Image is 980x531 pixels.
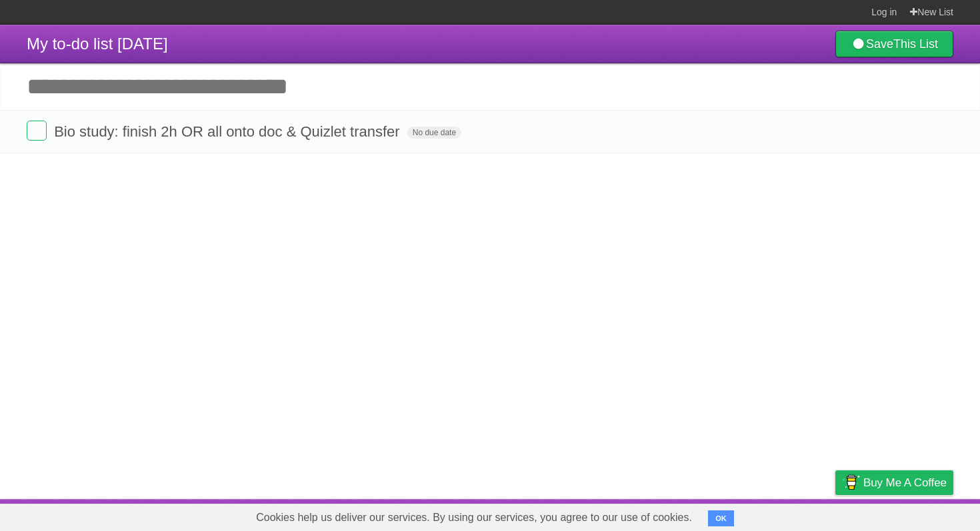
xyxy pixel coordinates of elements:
a: Suggest a feature [869,502,953,528]
span: My to-do list [DATE] [27,35,168,53]
a: Terms [773,502,802,528]
a: Developers [702,502,756,528]
a: Privacy [818,502,853,528]
a: SaveThis List [835,31,953,57]
b: This List [893,37,938,51]
a: Buy me a coffee [835,470,953,495]
a: About [658,502,686,528]
span: No due date [407,127,461,139]
label: Done [27,121,47,141]
span: Buy me a coffee [863,471,947,494]
button: OK [708,510,734,526]
span: Cookies help us deliver our services. By using our services, you agree to our use of cookies. [243,504,705,531]
span: Bio study: finish 2h OR all onto doc & Quizlet transfer [54,123,403,140]
img: Buy me a coffee [842,471,860,494]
